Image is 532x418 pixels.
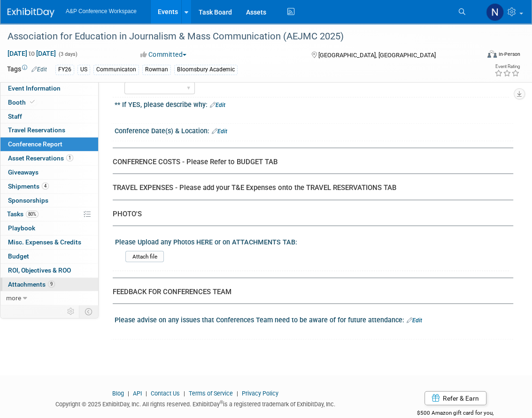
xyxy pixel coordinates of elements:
img: Natalie Mandziuk [486,3,504,21]
td: Personalize Event Tab Strip [63,305,79,318]
img: ExhibitDay [8,8,54,17]
a: Privacy Policy [242,390,278,397]
div: Event Rating [494,64,520,69]
a: Booth [0,96,98,109]
span: 80% [26,211,39,218]
a: Edit [407,317,422,324]
div: PHOTO'S [113,209,506,219]
span: Attachments [8,281,55,288]
a: more [0,291,98,305]
div: US [77,65,90,75]
span: 4 [42,182,49,190]
a: Attachments9 [0,278,98,291]
a: Edit [212,128,227,135]
span: Misc. Expenses & Credits [8,238,81,246]
div: Please Upload any Photos HERE or on ATTACHMENTS TAB: [115,235,509,247]
span: Shipments [8,182,49,190]
a: Blog [112,390,124,397]
div: In-Person [498,51,520,58]
span: more [6,294,21,302]
a: Contact Us [151,390,180,397]
div: Please advise on any issues that Conferences Team need to be aware of for future attendance: [115,313,513,325]
div: ** If YES, please describe why: [115,98,513,110]
span: ROI, Objectives & ROO [8,266,71,274]
a: ROI, Objectives & ROO [0,264,98,277]
i: Booth reservation complete [30,99,35,105]
span: | [143,390,149,397]
a: Edit [210,102,225,108]
div: Event Format [440,49,520,63]
span: Tasks [7,210,39,218]
span: Playbook [8,224,35,232]
a: API [133,390,142,397]
span: | [234,390,240,397]
span: Asset Reservations [8,154,73,162]
span: 9 [48,281,55,288]
span: Event Information [8,84,61,92]
a: Travel Reservations [0,123,98,137]
span: Sponsorships [8,197,48,204]
span: (3 days) [58,51,77,57]
span: [DATE] [DATE] [7,49,56,58]
span: A&P Conference Workspace [66,8,137,15]
span: to [27,50,36,57]
div: CONFERENCE COSTS - Please Refer to BUDGET TAB [113,157,506,167]
a: Sponsorships [0,194,98,207]
td: Tags [7,64,47,75]
a: Tasks80% [0,207,98,221]
span: Conference Report [8,140,62,148]
button: Committed [137,50,190,59]
a: Event Information [0,82,98,95]
td: Toggle Event Tabs [79,305,99,318]
div: FY26 [55,65,74,75]
span: Giveaways [8,168,39,176]
span: Budget [8,252,29,260]
a: Asset Reservations1 [0,152,98,165]
a: Refer & Earn [424,391,486,405]
a: Staff [0,110,98,123]
a: Giveaways [0,166,98,179]
div: FEEDBACK FOR CONFERENCES TEAM [113,287,506,297]
div: Bloomsbury Academic [174,65,238,75]
span: Booth [8,99,37,106]
span: | [181,390,187,397]
span: | [125,390,131,397]
a: Shipments4 [0,180,98,193]
a: Playbook [0,221,98,235]
img: Format-Inperson.png [487,50,497,58]
a: Conference Report [0,137,98,151]
a: Edit [31,66,47,73]
div: Conference Date(s) & Location: [115,124,513,136]
div: Copyright © 2025 ExhibitDay, Inc. All rights reserved. ExhibitDay is a registered trademark of Ex... [7,398,383,409]
a: Terms of Service [189,390,233,397]
div: Association for Education in Journalism & Mass Communication (AEJMC 2025) [4,28,470,45]
div: Communicaton [93,65,139,75]
sup: ® [220,400,223,405]
span: Travel Reservations [8,126,65,134]
div: Rowman [142,65,171,75]
div: TRAVEL EXPENSES - Please add your T&E Expenses onto the TRAVEL RESERVATIONS TAB [113,183,506,193]
a: Misc. Expenses & Credits [0,236,98,249]
span: [GEOGRAPHIC_DATA], [GEOGRAPHIC_DATA] [318,52,436,59]
span: Staff [8,113,22,120]
span: 1 [66,154,73,161]
a: Budget [0,250,98,263]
